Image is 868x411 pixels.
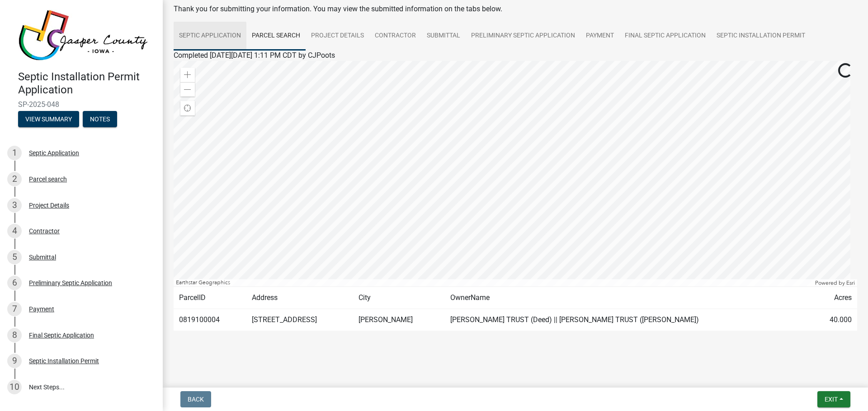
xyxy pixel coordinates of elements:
button: Exit [817,391,850,407]
a: Project Details [306,22,369,51]
div: Payment [29,306,54,312]
img: Jasper County, Iowa [18,9,148,61]
div: 3 [7,198,22,212]
wm-modal-confirm: Summary [18,116,79,123]
a: Final Septic Application [619,22,711,51]
td: 40.000 [811,309,857,331]
a: Esri [846,280,855,286]
div: Zoom in [180,68,195,82]
div: 8 [7,328,22,342]
td: OwnerName [445,287,811,309]
a: Payment [580,22,619,51]
div: 1 [7,146,22,160]
h4: Septic Installation Permit Application [18,70,156,97]
td: [PERSON_NAME] TRUST (Deed) || [PERSON_NAME] TRUST ([PERSON_NAME]) [445,309,811,331]
div: Find my location [180,101,195,115]
a: Septic Installation Permit [711,22,811,51]
td: ParcelID [174,287,246,309]
div: Project Details [29,202,69,208]
span: Exit [825,396,838,403]
div: Contractor [29,228,60,234]
td: Address [246,287,354,309]
div: Thank you for submitting your information. You may view the submitted information on the tabs below. [174,4,857,14]
div: Final Septic Application [29,332,94,338]
span: SP-2025-048 [18,100,145,109]
a: Parcel search [246,22,306,51]
a: Contractor [369,22,421,51]
td: [PERSON_NAME] [353,309,445,331]
a: Submittal [421,22,466,51]
div: 10 [7,380,22,394]
div: 6 [7,276,22,290]
td: 0819100004 [174,309,246,331]
div: 5 [7,250,22,264]
a: Septic Application [174,22,246,51]
div: Powered by [813,279,857,286]
span: Back [188,396,204,403]
div: 7 [7,302,22,316]
wm-modal-confirm: Notes [83,116,117,123]
div: Septic Application [29,150,79,156]
div: Zoom out [180,82,195,97]
div: Preliminary Septic Application [29,280,112,286]
div: 4 [7,224,22,238]
div: Septic Installation Permit [29,358,99,364]
button: Back [180,391,211,407]
div: Submittal [29,254,56,260]
td: Acres [811,287,857,309]
button: Notes [83,111,117,127]
div: 9 [7,354,22,368]
td: City [353,287,445,309]
td: [STREET_ADDRESS] [246,309,354,331]
a: Preliminary Septic Application [466,22,580,51]
span: Completed [DATE][DATE] 1:11 PM CDT by CJPoots [174,51,335,60]
div: 2 [7,172,22,186]
div: Parcel search [29,176,67,182]
div: Earthstar Geographics [174,279,813,286]
button: View Summary [18,111,79,127]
